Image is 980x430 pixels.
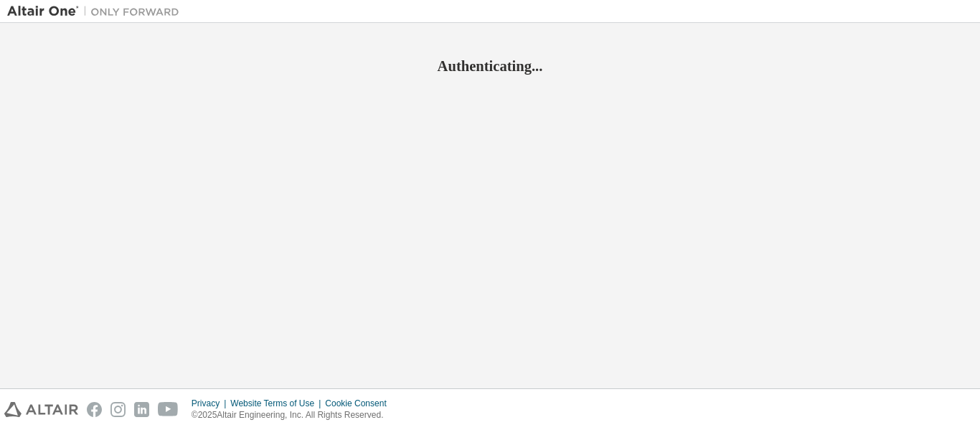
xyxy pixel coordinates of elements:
img: Altair One [7,4,187,19]
div: Privacy [192,398,230,409]
div: Cookie Consent [325,398,395,409]
img: instagram.svg [110,402,126,417]
div: Website Terms of Use [230,398,325,409]
img: altair_logo.svg [4,402,78,417]
img: facebook.svg [87,402,102,417]
img: youtube.svg [158,402,179,417]
img: linkedin.svg [134,402,149,417]
h2: Authenticating... [7,57,973,75]
p: © 2025 Altair Engineering, Inc. All Rights Reserved. [192,409,395,421]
